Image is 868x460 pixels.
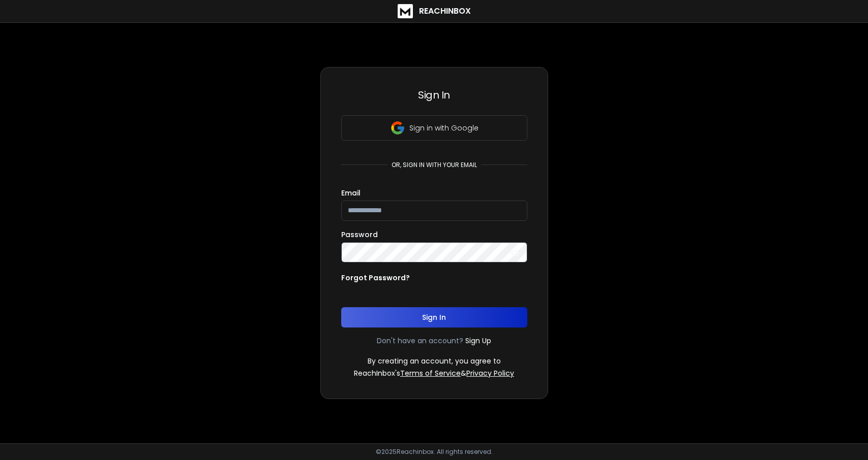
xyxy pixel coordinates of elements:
[400,368,461,378] a: Terms of Service
[398,4,413,18] img: logo
[354,368,514,378] p: ReachInbox's &
[466,368,514,378] a: Privacy Policy
[398,4,471,18] a: ReachInbox
[387,161,481,169] p: or, sign in with your email
[341,115,527,141] button: Sign in with Google
[409,123,478,133] p: Sign in with Google
[376,448,493,456] p: © 2025 Reachinbox. All rights reserved.
[341,307,527,327] button: Sign In
[341,189,361,196] label: Email
[465,336,491,346] a: Sign Up
[419,5,471,17] h1: ReachInbox
[368,356,501,366] p: By creating an account, you agree to
[341,273,410,283] p: Forgot Password?
[341,88,527,102] h3: Sign In
[377,336,463,346] p: Don't have an account?
[341,231,378,238] label: Password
